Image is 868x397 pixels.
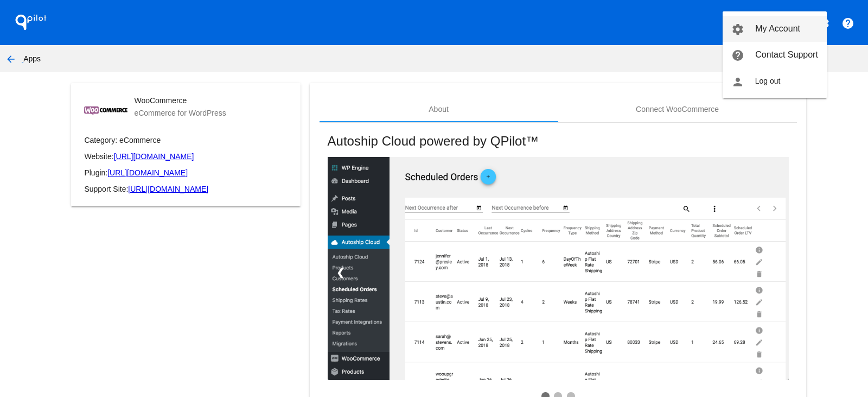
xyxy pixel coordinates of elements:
[755,77,781,85] span: Log out
[731,49,744,62] mat-icon: help
[731,23,744,36] mat-icon: settings
[755,50,818,59] span: Contact Support
[731,75,744,89] mat-icon: person
[755,24,800,33] span: My Account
